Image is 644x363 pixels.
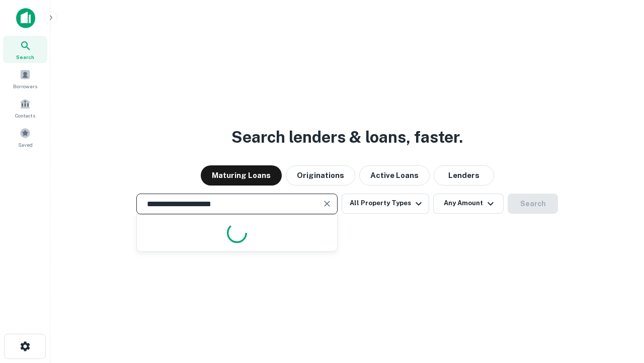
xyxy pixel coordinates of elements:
[18,141,33,149] span: Saved
[433,194,504,214] button: Any Amount
[13,82,37,90] span: Borrowers
[3,65,47,92] a: Borrowers
[231,125,463,149] h3: Search lenders & loans, faster.
[3,36,47,63] a: Search
[3,94,47,122] a: Contacts
[594,282,644,331] iframe: Chat Widget
[201,165,282,186] button: Maturing Loans
[16,53,34,61] span: Search
[359,165,430,186] button: Active Loans
[320,197,334,211] button: Clear
[3,124,47,151] a: Saved
[434,165,494,186] button: Lenders
[286,165,355,186] button: Originations
[15,111,35,119] span: Contacts
[342,194,429,214] button: All Property Types
[16,8,35,28] img: capitalize-icon.png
